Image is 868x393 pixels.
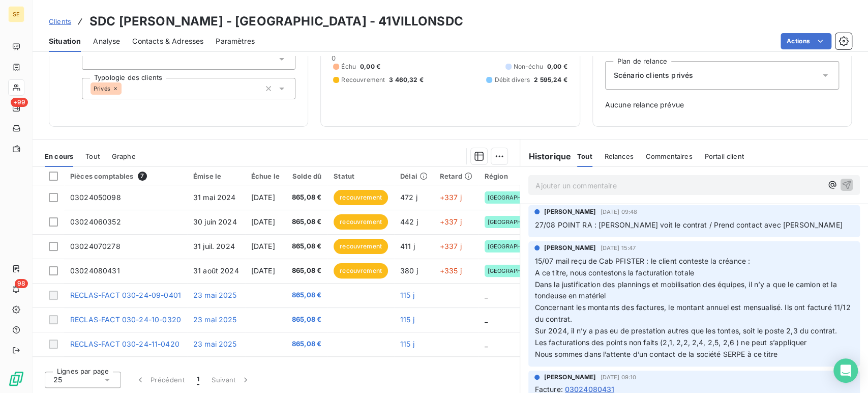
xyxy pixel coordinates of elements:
[485,315,488,324] span: _
[70,217,121,226] span: 03024060352
[360,62,380,71] span: 0,00 €
[191,369,205,390] button: 1
[251,217,275,226] span: [DATE]
[251,172,280,180] div: Échue le
[93,36,120,46] span: Analyse
[614,70,693,80] span: Scénario clients privés
[193,340,237,348] span: 23 mai 2025
[70,242,121,250] span: 03024070278
[544,243,596,252] span: [PERSON_NAME]
[605,152,634,160] span: Relances
[138,172,147,181] span: 7
[400,291,414,299] span: 115 j
[292,172,321,180] div: Solde dû
[85,152,100,160] span: Tout
[251,193,275,202] span: [DATE]
[520,150,571,162] h6: Historique
[132,36,203,46] span: Contacts & Adresses
[544,373,596,382] span: [PERSON_NAME]
[577,152,592,160] span: Tout
[833,358,858,383] div: Open Intercom Messenger
[600,374,636,380] span: [DATE] 09:10
[534,75,567,85] span: 2 595,24 €
[400,315,414,324] span: 115 j
[89,12,463,31] h3: SDC [PERSON_NAME] - [GEOGRAPHIC_DATA] - 41VILLONSDC
[400,172,428,180] div: Délai
[600,245,636,251] span: [DATE] 15:47
[488,268,532,274] span: [GEOGRAPHIC_DATA]
[193,217,237,226] span: 30 juin 2024
[193,172,239,180] div: Émise le
[122,84,130,93] input: Ajouter une valeur
[216,36,255,46] span: Paramètres
[292,192,321,203] span: 865,08 €
[193,291,237,299] span: 23 mai 2025
[193,266,239,275] span: 31 août 2024
[488,194,532,201] span: [GEOGRAPHIC_DATA]
[440,242,462,250] span: +337 j
[91,54,99,64] input: Ajouter une valeur
[251,266,275,275] span: [DATE]
[112,152,136,160] span: Graphe
[70,340,179,348] span: RECLAS-FACT 030-24-11-0420
[646,152,693,160] span: Commentaires
[440,217,462,226] span: +337 j
[197,375,199,385] span: 1
[488,243,532,249] span: [GEOGRAPHIC_DATA]
[70,291,181,299] span: RECLAS-FACT 030-24-09-0401
[440,266,462,275] span: +335 j
[485,172,535,180] div: Région
[400,340,414,348] span: 115 j
[547,62,567,71] span: 0,00 €
[341,75,385,85] span: Recouvrement
[781,33,831,49] button: Actions
[400,217,418,226] span: 442 j
[8,371,24,387] img: Logo LeanPay
[534,220,842,229] span: 27/08 POINT RA : [PERSON_NAME] voit le contrat / Prend contact avec [PERSON_NAME]
[292,290,321,300] span: 865,08 €
[334,214,388,230] span: recouvrement
[544,207,596,216] span: [PERSON_NAME]
[8,6,24,22] div: SE
[534,338,806,347] span: Les facturations des points non faits (2,1, 2,2, 2,4, 2,5, 2,6 ) ne peut s’appliquer
[94,86,110,92] span: Privés
[440,193,462,202] span: +337 j
[605,100,839,110] span: Aucune relance prévue
[70,266,120,275] span: 03024080431
[534,257,750,277] span: 15/07 mail reçu de Cab PFISTER : le client conteste la créance : A ce titre, nous contestons la f...
[334,172,388,180] div: Statut
[70,172,181,181] div: Pièces comptables
[334,263,388,278] span: recouvrement
[400,266,418,275] span: 380 j
[70,193,121,202] span: 03024050098
[514,62,543,71] span: Non-échu
[705,152,744,160] span: Portail client
[70,315,181,324] span: RECLAS-FACT 030-24-10-0320
[292,217,321,227] span: 865,08 €
[334,239,388,254] span: recouvrement
[251,242,275,250] span: [DATE]
[45,152,73,160] span: En cours
[485,291,488,299] span: _
[193,242,235,250] span: 31 juil. 2024
[488,219,532,225] span: [GEOGRAPHIC_DATA]
[494,75,530,85] span: Débit divers
[485,340,488,348] span: _
[49,36,81,46] span: Situation
[292,315,321,325] span: 865,08 €
[534,303,852,323] span: Concernant les montants des factures, le montant annuel est mensualisé. Ils ont facturé 11/12 du ...
[389,75,424,85] span: 3 460,32 €
[292,339,321,349] span: 865,08 €
[534,280,839,300] span: Dans la justification des plannings et mobilisation des équipes, il n’y a que le camion et la ton...
[534,350,777,358] span: Nous sommes dans l’attente d’un contact de la société SERPE à ce titre
[292,241,321,251] span: 865,08 €
[193,315,237,324] span: 23 mai 2025
[440,172,472,180] div: Retard
[15,279,28,288] span: 98
[205,369,257,390] button: Suivant
[341,62,356,71] span: Échu
[400,242,415,250] span: 411 j
[193,193,236,202] span: 31 mai 2024
[534,326,837,335] span: Sur 2024, il n’y a pas eu de prestation autres que les tontes, soit le poste 2,3 du contrat.
[53,375,62,385] span: 25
